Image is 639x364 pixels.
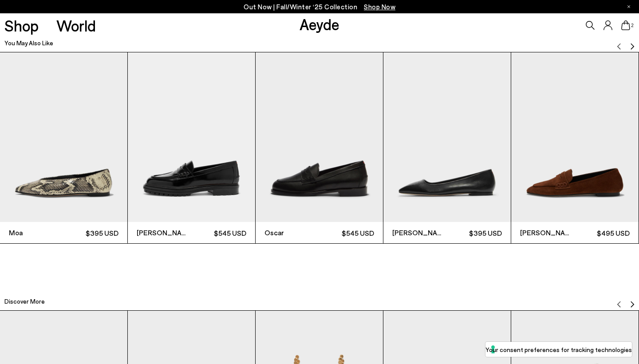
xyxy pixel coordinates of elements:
button: Next slide [629,295,636,308]
button: Next slide [629,36,636,50]
img: Alfie Suede Loafers [511,52,639,222]
button: Previous slide [615,295,623,308]
button: Your consent preferences for tracking technologies [485,342,632,357]
h2: You May Also Like [4,39,53,47]
label: Your consent preferences for tracking technologies [485,345,632,354]
img: svg%3E [629,301,636,308]
button: Previous slide [615,36,623,50]
a: World [56,18,96,33]
span: $495 USD [575,227,630,238]
div: 4 / 12 [383,52,511,244]
a: Aeyde [300,15,339,33]
a: [PERSON_NAME] $495 USD [511,52,639,244]
p: Out Now | Fall/Winter ‘25 Collection [244,1,395,12]
img: svg%3E [615,43,623,50]
span: $395 USD [447,227,502,238]
span: Moa [9,227,64,238]
a: [PERSON_NAME] $395 USD [383,52,511,244]
img: Leon Loafers [128,52,255,222]
div: 2 / 12 [128,52,256,244]
span: [PERSON_NAME] [392,227,447,238]
div: 5 / 12 [511,52,639,244]
img: svg%3E [615,301,623,308]
a: Shop [4,18,39,33]
span: 2 [630,23,635,28]
span: [PERSON_NAME] [520,227,575,238]
span: Oscar [264,227,319,238]
img: svg%3E [629,43,636,50]
h2: Discover More [4,297,45,306]
span: $545 USD [319,227,375,238]
span: $395 USD [64,227,119,238]
span: $545 USD [192,227,247,238]
span: Navigate to /collections/new-in [364,3,395,11]
img: Ida Leather Square-Toe Flats [383,52,511,222]
span: [PERSON_NAME] [137,227,192,238]
a: 2 [621,20,630,30]
a: [PERSON_NAME] $545 USD [128,52,255,244]
img: Oscar Leather Loafers [256,52,383,222]
a: Oscar $545 USD [256,52,383,244]
div: 3 / 12 [256,52,383,244]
